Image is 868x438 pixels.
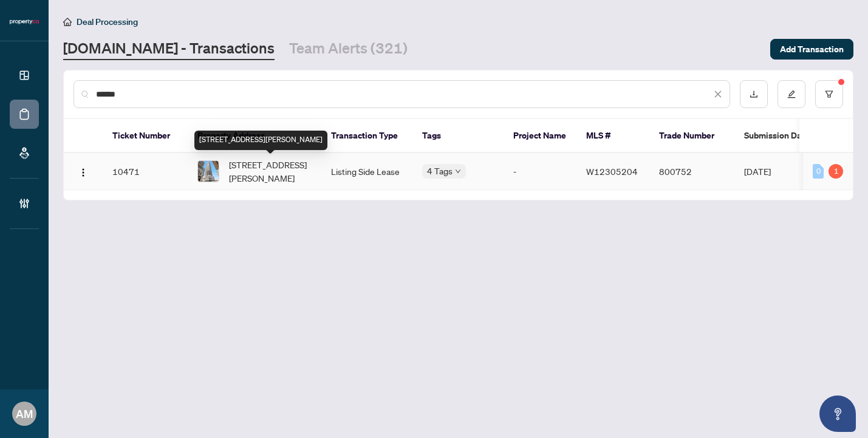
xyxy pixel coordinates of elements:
[744,129,810,142] span: Submission Date
[714,90,722,98] span: close
[819,395,856,432] button: Open asap
[815,80,843,108] button: filter
[750,90,758,98] span: download
[188,119,321,153] th: Property Address
[63,38,275,60] a: [DOMAIN_NAME] - Transactions
[73,162,93,181] button: Logo
[504,153,576,190] td: -
[787,90,796,98] span: edit
[198,161,219,182] img: thumbnail-img
[576,119,649,153] th: MLS #
[504,119,576,153] th: Project Name
[649,119,734,153] th: Trade Number
[77,16,138,27] span: Deal Processing
[321,119,412,153] th: Transaction Type
[813,164,824,179] div: 0
[103,153,188,190] td: 10471
[825,90,833,98] span: filter
[78,168,88,177] img: Logo
[194,131,327,150] div: [STREET_ADDRESS][PERSON_NAME]
[734,119,838,153] th: Submission Date
[427,164,453,178] span: 4 Tags
[770,39,853,60] button: Add Transaction
[740,80,768,108] button: download
[412,119,504,153] th: Tags
[10,18,39,26] img: logo
[777,80,805,108] button: edit
[229,158,312,185] span: [STREET_ADDRESS][PERSON_NAME]
[649,153,734,190] td: 800752
[63,18,72,26] span: home
[103,119,188,153] th: Ticket Number
[829,164,843,179] div: 1
[780,39,844,59] span: Add Transaction
[734,153,838,190] td: [DATE]
[455,168,461,174] span: down
[289,38,408,60] a: Team Alerts (321)
[16,405,33,422] span: AM
[586,166,638,177] span: W12305204
[321,153,412,190] td: Listing Side Lease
